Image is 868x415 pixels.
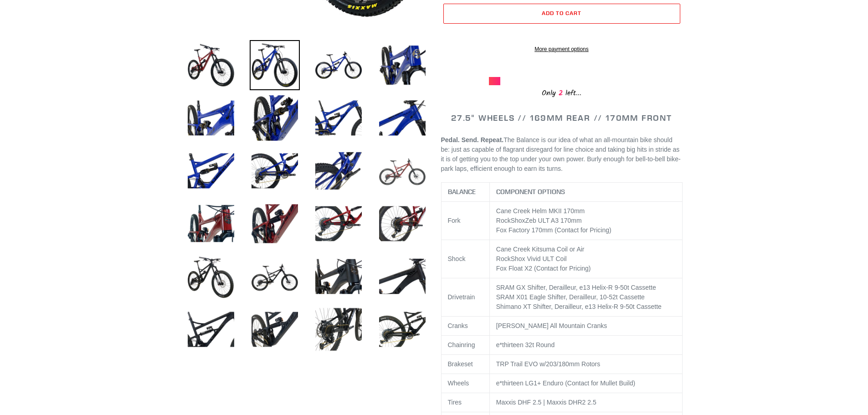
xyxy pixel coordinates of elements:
[441,240,489,278] td: Shock
[250,146,300,196] img: Load image into Gallery viewer, BALANCE - Complete Bike
[441,355,489,374] td: Brakeset
[186,93,236,143] img: Load image into Gallery viewer, BALANCE - Complete Bike
[489,278,682,317] td: SRAM GX Shifter, Derailleur, e13 Helix-R 9-50t Cassette SRAM X01 Eagle Shifter, Derailleur, 10-52...
[489,317,682,336] td: [PERSON_NAME] All Mountain Cranks
[377,40,427,90] img: Load image into Gallery viewer, BALANCE - Complete Bike
[489,355,682,374] td: TRP Trail EVO w/203/180mm Rotors
[377,93,427,143] img: Load image into Gallery viewer, BALANCE - Complete Bike
[441,317,489,336] td: Cranks
[186,199,236,249] img: Load image into Gallery viewer, BALANCE - Complete Bike
[441,202,489,240] td: Fork
[489,202,682,240] td: RockShox mm Fox Factory 170mm (Contact for Pricing)
[489,336,682,355] td: e*thirteen 32t Round
[441,113,683,123] h2: 27.5" WHEELS // 169MM REAR // 170MM FRONT
[250,199,300,249] img: Load image into Gallery viewer, BALANCE - Complete Bike
[441,374,489,393] td: Wheels
[441,393,489,412] td: Tires
[525,217,571,224] span: Zeb ULT A3 170
[313,199,364,249] img: Load image into Gallery viewer, BALANCE - Complete Bike
[313,93,364,143] img: Load image into Gallery viewer, BALANCE - Complete Bike
[250,251,300,302] img: Load image into Gallery viewer, BALANCE - Complete Bike
[489,393,682,412] td: Maxxis DHF 2.5 | Maxxis DHR2 2.5
[441,135,683,174] p: The Balance is our idea of what an all-mountain bike should be: just as capable of flagrant disre...
[496,207,585,215] span: Cane Creek Helm MKII 170mm
[496,245,676,273] p: Cane Creek Kitsuma Coil or Air RockShox Vivid ULT Coil Fox Float X2 (Contact for Pricing)
[250,304,300,354] img: Load image into Gallery viewer, BALANCE - Complete Bike
[441,336,489,355] td: Chainring
[556,87,565,99] span: 2
[186,146,236,196] img: Load image into Gallery viewer, BALANCE - Complete Bike
[443,45,680,53] a: More payment options
[377,304,427,354] img: Load image into Gallery viewer, BALANCE - Complete Bike
[489,374,682,393] td: e*thirteen LG1+ Enduro (Contact for Mullet Build)
[489,183,682,202] th: COMPONENT OPTIONS
[489,85,635,99] div: Only left...
[441,136,504,143] b: Pedal. Send. Repeat.
[441,278,489,317] td: Drivetrain
[313,251,364,302] img: Load image into Gallery viewer, BALANCE - Complete Bike
[441,183,489,202] th: BALANCE
[443,4,680,24] button: Add to cart
[313,40,364,90] img: Load image into Gallery viewer, BALANCE - Complete Bike
[186,251,236,302] img: Load image into Gallery viewer, BALANCE - Complete Bike
[377,251,427,302] img: Load image into Gallery viewer, BALANCE - Complete Bike
[313,146,364,196] img: Load image into Gallery viewer, BALANCE - Complete Bike
[250,93,300,143] img: Load image into Gallery viewer, BALANCE - Complete Bike
[186,304,236,354] img: Load image into Gallery viewer, BALANCE - Complete Bike
[313,304,364,354] img: Load image into Gallery viewer, BALANCE - Complete Bike
[542,10,581,16] span: Add to cart
[377,199,427,249] img: Load image into Gallery viewer, BALANCE - Complete Bike
[250,40,300,90] img: Load image into Gallery viewer, BALANCE - Complete Bike
[186,40,236,90] img: Load image into Gallery viewer, BALANCE - Complete Bike
[377,146,427,196] img: Load image into Gallery viewer, BALANCE - Complete Bike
